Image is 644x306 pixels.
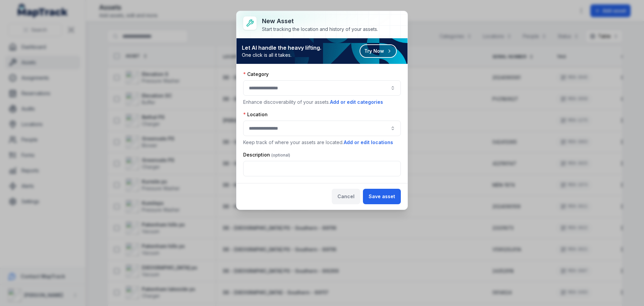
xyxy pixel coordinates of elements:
label: Category [243,71,269,78]
p: Enhance discoverability of your assets. [243,98,401,106]
label: Location [243,111,268,118]
p: Keep track of where your assets are located. [243,139,401,146]
button: Cancel [332,189,360,204]
button: Save asset [363,189,401,204]
label: Description [243,151,290,158]
button: Try Now [360,44,397,58]
div: Start tracking the location and history of your assets. [262,26,378,33]
button: Add or edit locations [343,139,393,146]
span: One click is all it takes. [242,52,321,58]
strong: Let AI handle the heavy lifting. [242,44,321,52]
button: Add or edit categories [330,98,383,106]
h3: New asset [262,16,378,26]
